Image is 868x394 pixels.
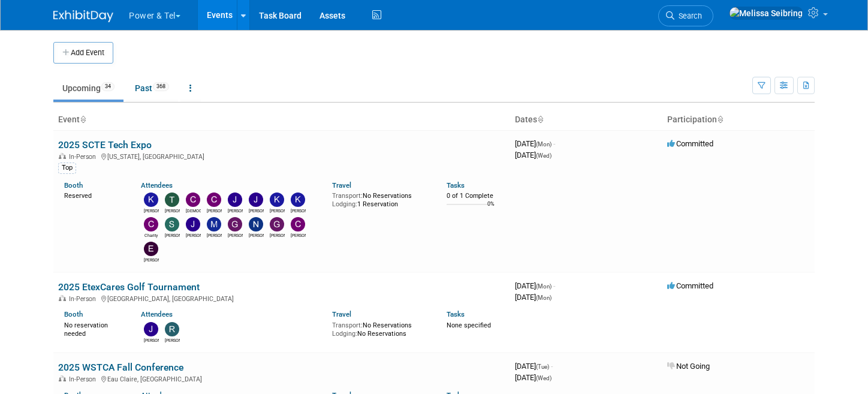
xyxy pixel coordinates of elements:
div: [GEOGRAPHIC_DATA], [GEOGRAPHIC_DATA] [58,293,505,303]
span: Committed [667,139,713,148]
div: 0 of 1 Complete [447,192,505,200]
span: (Mon) [536,283,551,290]
div: No Reservations No Reservations [332,319,429,338]
a: Booth [64,310,83,318]
a: Tasks [447,310,465,318]
img: Kevin Heflin [291,193,305,207]
a: Past368 [126,77,178,100]
span: In-Person [69,375,100,383]
div: Mike Kruszewski [207,231,222,239]
span: - [553,281,555,290]
div: Jon Schatz [249,207,264,214]
span: Committed [667,281,713,290]
a: Attendees [141,310,173,318]
img: Melissa Seibring [729,7,803,20]
img: Scott Wisneski [165,217,179,231]
span: [DATE] [515,281,555,290]
div: Charity Deaton [144,231,159,239]
span: (Mon) [536,294,551,301]
img: In-Person Event [59,375,66,381]
img: CHRISTEN Gowens [186,193,200,207]
img: Chris Anderson [291,217,305,231]
span: Not Going [667,362,710,371]
span: [DATE] [515,362,553,371]
img: Jesse Clark [228,193,242,207]
span: - [551,362,553,371]
img: Kevin Stevens [270,193,284,207]
a: Sort by Event Name [80,115,86,124]
a: 2025 SCTE Tech Expo [58,139,152,151]
span: (Mon) [536,141,551,148]
a: Sort by Start Date [537,115,543,124]
a: Travel [332,181,351,190]
img: Jerry Johnson [144,322,158,336]
div: CHRISTEN Gowens [186,207,201,214]
img: Charity Deaton [144,217,158,231]
span: [DATE] [515,151,551,160]
span: 368 [153,82,169,91]
img: Nate Derbyshire [249,217,263,231]
img: Ernesto Rivera [144,242,158,256]
div: Kevin Heflin [291,207,306,214]
div: Scott Wisneski [165,231,180,239]
div: Top [58,163,76,173]
span: None specified [447,321,491,329]
img: Jeff Porter [186,217,200,231]
img: ExhibitDay [53,10,113,22]
div: Ernesto Rivera [144,256,159,263]
div: Kevin Wilkes [144,207,159,214]
span: Search [674,11,702,20]
div: Kevin Stevens [270,207,285,214]
a: Upcoming34 [53,77,123,100]
td: 0% [487,201,495,217]
a: Search [658,5,713,26]
a: Travel [332,310,351,318]
a: Tasks [447,181,465,190]
div: [US_STATE], [GEOGRAPHIC_DATA] [58,151,505,161]
th: Participation [662,110,815,130]
span: 34 [101,82,114,91]
img: Collins O'Toole [207,193,221,207]
img: Robert Zuzek [165,322,179,336]
img: Greg Heard [270,217,284,231]
img: Jon Schatz [249,193,263,207]
span: (Wed) [536,375,551,381]
a: 2025 WSTCA Fall Conference [58,362,183,373]
img: Gus Vasilakis [228,217,242,231]
span: Transport: [332,321,363,329]
div: Jeff Porter [186,231,201,239]
span: (Wed) [536,152,551,159]
img: Mike Kruszewski [207,217,221,231]
a: Attendees [141,181,173,190]
img: Kevin Wilkes [144,193,158,207]
span: In-Person [69,153,100,161]
div: Nate Derbyshire [249,231,264,239]
a: Booth [64,181,83,190]
th: Event [53,110,510,130]
span: (Tue) [536,363,549,370]
th: Dates [510,110,662,130]
div: Greg Heard [270,231,285,239]
span: Lodging: [332,330,357,338]
div: Robert Zuzek [165,336,180,344]
img: In-Person Event [59,153,66,159]
img: In-Person Event [59,295,66,301]
div: Reserved [64,190,123,200]
button: Add Event [53,42,113,64]
div: Collins O'Toole [207,207,222,214]
span: [DATE] [515,139,555,148]
img: Tammy Pilkington [165,193,179,207]
div: Eau Claire, [GEOGRAPHIC_DATA] [58,374,505,383]
span: - [553,139,555,148]
span: Transport: [332,192,363,200]
div: Tammy Pilkington [165,207,180,214]
a: 2025 EtexCares Golf Tournament [58,281,200,293]
div: Jesse Clark [228,207,243,214]
a: Sort by Participation Type [717,115,723,124]
div: No Reservations 1 Reservation [332,190,429,208]
span: [DATE] [515,373,551,382]
div: Gus Vasilakis [228,231,243,239]
span: [DATE] [515,293,551,302]
span: In-Person [69,295,100,303]
span: Lodging: [332,200,357,208]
